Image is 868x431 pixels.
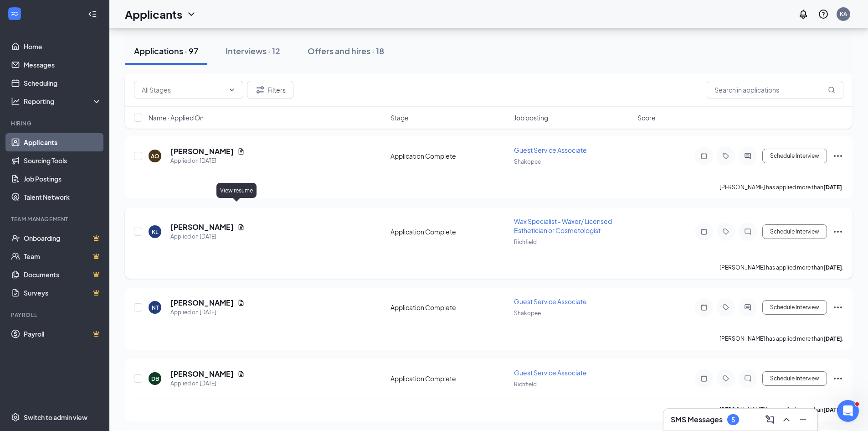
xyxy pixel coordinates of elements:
[796,412,810,427] button: Minimize
[699,375,709,382] svg: Note
[255,84,266,95] svg: Filter
[237,223,245,231] svg: Document
[514,146,587,154] span: Guest Service Associate
[779,412,794,427] button: ChevronUp
[170,369,234,379] h5: [PERSON_NAME]
[720,375,731,382] svg: Tag
[742,375,753,382] svg: ChatInactive
[237,299,245,306] svg: Document
[390,151,508,161] div: Application Complete
[11,215,100,223] div: Team Management
[24,56,102,74] a: Messages
[24,325,102,343] a: PayrollCrown
[24,133,102,151] a: Applicants
[10,9,19,18] svg: WorkstreamLogo
[720,152,731,160] svg: Tag
[390,113,409,122] span: Stage
[24,151,102,170] a: Sourcing Tools
[720,228,731,235] svg: Tag
[24,247,102,265] a: TeamCrown
[170,308,245,317] div: Applied on [DATE]
[24,188,102,206] a: Talent Network
[216,183,257,198] div: View resume
[797,414,808,425] svg: Minimize
[514,158,541,165] span: Shakopee
[514,239,537,245] span: Richfield
[762,300,827,315] button: Schedule Interview
[818,9,829,20] svg: QuestionInfo
[514,381,537,388] span: Richfield
[149,113,204,122] span: Name · Applied On
[170,232,245,241] div: Applied on [DATE]
[742,304,753,311] svg: ActiveChat
[390,374,508,383] div: Application Complete
[840,10,847,18] div: KA
[823,184,842,191] b: [DATE]
[142,85,225,95] input: All Stages
[765,414,776,425] svg: ComposeMessage
[390,303,508,312] div: Application Complete
[514,217,612,234] span: Wax Specialist - Waxer/ Licensed Esthetician or Cosmetologist
[832,226,843,237] svg: Ellipses
[247,81,293,99] button: Filter Filters
[24,170,102,188] a: Job Postings
[88,10,97,19] svg: Collapse
[125,6,182,22] h1: Applicants
[390,227,508,236] div: Application Complete
[11,413,20,422] svg: Settings
[514,297,587,306] span: Guest Service Associate
[719,183,843,191] p: [PERSON_NAME] has applied more than .
[11,119,100,127] div: Hiring
[237,370,245,378] svg: Document
[731,416,735,424] div: 5
[828,86,835,93] svg: MagnifyingGlass
[514,310,541,317] span: Shakopee
[671,415,723,425] h3: SMS Messages
[152,304,159,312] div: NT
[763,412,777,427] button: ComposeMessage
[637,113,656,122] span: Score
[823,264,842,271] b: [DATE]
[832,151,843,161] svg: Ellipses
[719,264,843,271] p: [PERSON_NAME] has applied more than .
[24,97,102,106] div: Reporting
[699,152,709,160] svg: Note
[24,74,102,92] a: Scheduling
[837,400,859,422] iframe: Intercom live chat
[308,45,384,57] div: Offers and hires · 18
[798,9,809,20] svg: Notifications
[11,97,20,106] svg: Analysis
[832,302,843,313] svg: Ellipses
[11,311,100,319] div: Payroll
[762,371,827,386] button: Schedule Interview
[170,156,245,166] div: Applied on [DATE]
[228,86,236,93] svg: ChevronDown
[170,146,234,156] h5: [PERSON_NAME]
[719,335,843,343] p: [PERSON_NAME] has applied more than .
[186,9,197,20] svg: ChevronDown
[24,284,102,302] a: SurveysCrown
[832,373,843,384] svg: Ellipses
[514,113,548,122] span: Job posting
[237,148,245,155] svg: Document
[719,406,843,414] p: [PERSON_NAME] has applied more than .
[170,222,234,232] h5: [PERSON_NAME]
[823,335,842,342] b: [DATE]
[152,228,158,236] div: KL
[170,298,234,308] h5: [PERSON_NAME]
[24,37,102,56] a: Home
[24,265,102,284] a: DocumentsCrown
[151,375,159,383] div: DB
[699,304,709,311] svg: Note
[24,229,102,247] a: OnboardingCrown
[720,304,731,311] svg: Tag
[823,406,842,413] b: [DATE]
[24,413,87,422] div: Switch to admin view
[514,369,587,377] span: Guest Service Associate
[762,149,827,163] button: Schedule Interview
[134,45,198,57] div: Applications · 97
[151,152,159,160] div: AO
[762,224,827,239] button: Schedule Interview
[742,152,753,160] svg: ActiveChat
[699,228,709,235] svg: Note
